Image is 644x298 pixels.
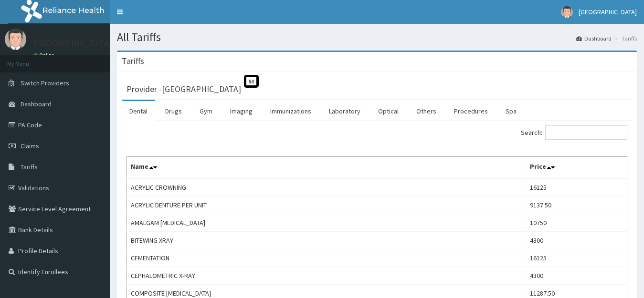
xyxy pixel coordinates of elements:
td: BITEWING XRAY [127,232,526,249]
td: ACRYLIC DENTURE PER UNIT [127,196,526,214]
td: 16125 [526,249,627,267]
span: Tariffs [21,163,38,171]
input: Search: [545,125,627,140]
a: Immunizations [263,101,319,121]
td: 16125 [526,178,627,196]
h3: Provider - [GEOGRAPHIC_DATA] [127,85,241,93]
a: Drugs [158,101,190,121]
td: 9137.50 [526,196,627,214]
td: ACRYLIC CROWNING [127,178,526,196]
h1: All Tariffs [117,31,637,43]
a: Gym [192,101,220,121]
a: Online [33,52,56,59]
a: Spa [498,101,524,121]
td: 4300 [526,267,627,285]
a: Dashboard [576,34,612,42]
span: Switch Providers [21,79,69,87]
li: Tariffs [612,34,637,42]
a: Dental [122,101,155,121]
th: Price [526,157,627,179]
img: User Image [5,29,26,50]
h3: Tariffs [122,57,144,65]
a: Others [409,101,444,121]
td: AMALGAM [MEDICAL_DATA] [127,214,526,232]
span: Dashboard [21,100,52,108]
span: [GEOGRAPHIC_DATA] [579,8,637,16]
a: Optical [370,101,406,121]
span: Claims [21,142,39,150]
a: Laboratory [321,101,368,121]
a: Imaging [222,101,260,121]
td: 4300 [526,232,627,249]
img: User Image [561,6,573,18]
th: Name [127,157,526,179]
span: St [244,75,259,88]
a: Procedures [446,101,496,121]
p: [GEOGRAPHIC_DATA] [33,39,112,47]
td: 10750 [526,214,627,232]
td: CEMENTATION [127,249,526,267]
td: CEPHALOMETRIC X-RAY [127,267,526,285]
label: Search: [521,125,627,140]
